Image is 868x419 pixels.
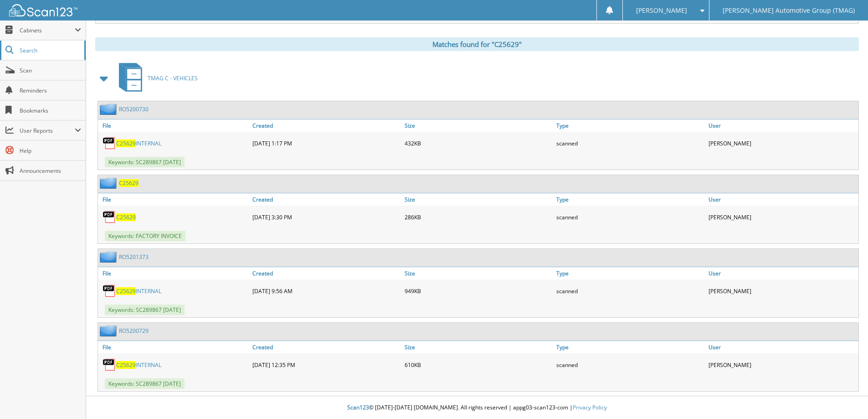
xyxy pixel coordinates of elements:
span: Keywords: FACTORY INVOICE [105,231,185,241]
img: PDF.png [103,358,116,372]
span: Reminders [20,87,81,94]
div: scanned [554,282,706,300]
div: 610KB [402,356,555,374]
img: folder2.png [100,251,119,263]
a: RO5201373 [119,253,149,261]
a: RO5200730 [119,105,149,113]
span: Search [20,47,80,54]
img: PDF.png [103,284,116,298]
a: Size [402,119,555,132]
span: Keywords: SC289867 [DATE] [105,305,185,315]
a: File [98,267,250,279]
a: User [706,119,858,132]
a: Type [554,119,706,132]
div: scanned [554,134,706,152]
div: 286KB [402,208,555,226]
img: PDF.png [103,136,116,150]
a: C25629INTERNAL [116,361,161,369]
a: Created [250,267,402,279]
span: Keywords: SC289867 [DATE] [105,378,185,389]
div: [DATE] 12:35 PM [250,356,402,374]
a: TMAG C - VEHICLES [113,60,198,96]
span: Help [20,147,81,155]
a: File [98,193,250,206]
span: [PERSON_NAME] [636,8,687,13]
span: Scan [20,67,81,74]
img: folder2.png [100,103,119,115]
a: Created [250,193,402,206]
a: Type [554,267,706,279]
span: Bookmarks [20,107,81,114]
a: Size [402,193,555,206]
a: RO5200729 [119,327,149,335]
div: [PERSON_NAME] [706,282,858,300]
a: File [98,119,250,132]
a: C25629INTERNAL [116,287,161,295]
a: Type [554,341,706,353]
a: File [98,341,250,353]
div: Matches found for "C25629" [95,37,859,51]
a: User [706,341,858,353]
div: [DATE] 1:17 PM [250,134,402,152]
div: [DATE] 9:56 AM [250,282,402,300]
div: scanned [554,208,706,226]
img: folder2.png [100,325,119,336]
a: User [706,267,858,279]
div: [DATE] 3:30 PM [250,208,402,226]
span: TMAG C - VEHICLES [148,74,198,82]
a: C25629 [119,179,139,187]
img: PDF.png [103,210,116,224]
a: Created [250,119,402,132]
div: 949KB [402,282,555,300]
span: C25629 [116,361,136,369]
div: [PERSON_NAME] [706,356,858,374]
a: C25629INTERNAL [116,140,161,147]
a: Type [554,193,706,206]
div: scanned [554,356,706,374]
iframe: Chat Widget [822,375,868,419]
a: Privacy Policy [573,403,607,411]
a: Created [250,341,402,353]
span: Cabinets [20,26,75,34]
div: [PERSON_NAME] [706,208,858,226]
a: C25629 [116,213,136,221]
span: User Reports [20,127,75,134]
span: Announcements [20,167,81,175]
span: Scan123 [347,403,369,411]
span: Keywords: SC289867 [DATE] [105,157,185,167]
div: © [DATE]-[DATE] [DOMAIN_NAME]. All rights reserved | appg03-scan123-com | [86,397,868,419]
a: Size [402,267,555,279]
span: C25629 [116,140,136,147]
div: 432KB [402,134,555,152]
a: Size [402,341,555,353]
img: scan123-logo-white.svg [9,4,77,16]
span: C25629 [116,287,136,295]
a: User [706,193,858,206]
img: folder2.png [100,177,119,189]
span: [PERSON_NAME] Automotive Group (TMAG) [723,8,855,13]
div: [PERSON_NAME] [706,134,858,152]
